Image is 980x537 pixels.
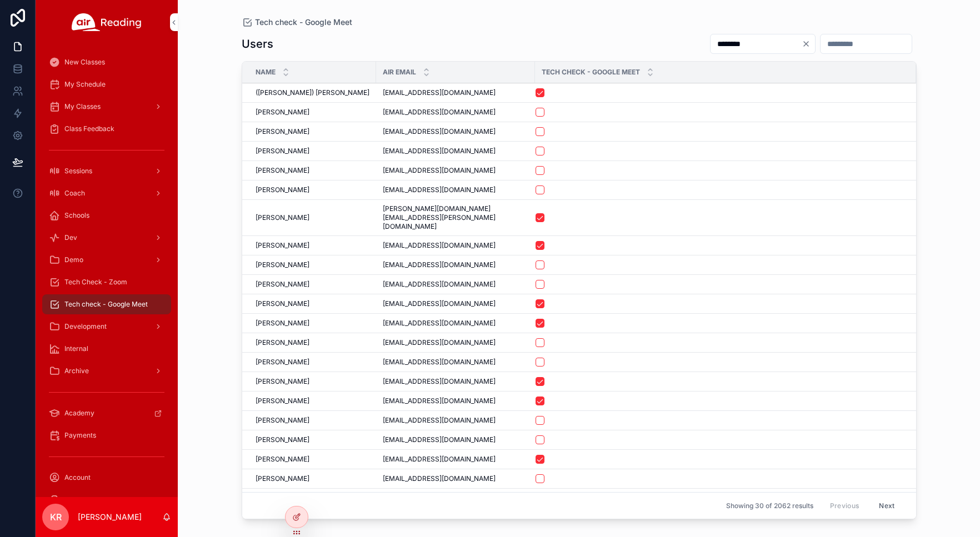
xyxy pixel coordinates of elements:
a: My Schedule [42,74,171,94]
p: [PERSON_NAME] [78,511,142,523]
span: [EMAIL_ADDRESS][DOMAIN_NAME] [383,88,496,97]
span: [PERSON_NAME] [256,377,309,386]
span: [EMAIL_ADDRESS][DOMAIN_NAME] [383,260,496,269]
a: New Classes [42,52,171,72]
span: Tech Check - Zoom [64,278,127,287]
span: [PERSON_NAME] [256,166,309,175]
a: Coach [42,183,171,203]
a: Account [42,468,171,488]
img: App logo [72,13,142,31]
span: [PERSON_NAME] [256,260,309,269]
a: Archive [42,361,171,381]
span: Showing 30 of 2062 results [726,501,813,510]
span: [EMAIL_ADDRESS][DOMAIN_NAME] [383,241,496,250]
span: [PERSON_NAME] [256,299,309,308]
span: Payments [64,431,96,440]
a: Tech check - Google Meet [42,294,171,314]
button: Clear [802,39,815,48]
span: [EMAIL_ADDRESS][DOMAIN_NAME] [383,108,496,117]
span: [PERSON_NAME] [256,358,309,367]
span: [EMAIL_ADDRESS][DOMAIN_NAME] [383,127,496,136]
a: Substitute Applications [42,490,171,510]
span: Academy [64,409,94,418]
span: [PERSON_NAME] [256,213,309,222]
span: New Classes [64,58,105,67]
span: KR [50,510,62,524]
span: [PERSON_NAME] [256,397,309,405]
a: Sessions [42,161,171,181]
button: Next [871,497,902,514]
a: Schools [42,205,171,225]
span: [EMAIL_ADDRESS][DOMAIN_NAME] [383,166,496,175]
span: [PERSON_NAME] [256,108,309,117]
span: Account [64,473,91,482]
span: Tech check - Google Meet [64,300,148,309]
span: Demo [64,255,83,264]
a: Tech Check - Zoom [42,272,171,292]
span: [EMAIL_ADDRESS][DOMAIN_NAME] [383,147,496,155]
span: [EMAIL_ADDRESS][DOMAIN_NAME] [383,280,496,289]
span: Tech Check - Google Meet [542,68,640,77]
a: My Classes [42,97,171,117]
span: [EMAIL_ADDRESS][DOMAIN_NAME] [383,474,496,483]
span: Dev [64,233,77,242]
span: Archive [64,367,89,375]
span: [PERSON_NAME] [256,127,309,136]
span: [PERSON_NAME] [256,185,309,194]
a: Payments [42,425,171,445]
h1: Users [242,36,273,52]
a: Dev [42,228,171,248]
span: [PERSON_NAME] [256,474,309,483]
span: My Schedule [64,80,106,89]
span: [EMAIL_ADDRESS][DOMAIN_NAME] [383,358,496,367]
span: [EMAIL_ADDRESS][DOMAIN_NAME] [383,319,496,328]
a: Internal [42,339,171,359]
span: [PERSON_NAME] [256,241,309,250]
span: [PERSON_NAME] [256,338,309,347]
span: [EMAIL_ADDRESS][DOMAIN_NAME] [383,455,496,464]
span: ([PERSON_NAME]) [PERSON_NAME] [256,88,369,97]
span: [PERSON_NAME] [256,455,309,464]
span: [PERSON_NAME] [256,319,309,328]
span: [PERSON_NAME][DOMAIN_NAME][EMAIL_ADDRESS][PERSON_NAME][DOMAIN_NAME] [383,204,528,231]
span: [PERSON_NAME] [256,416,309,425]
span: Coach [64,189,85,198]
a: Class Feedback [42,119,171,139]
span: Substitute Applications [64,495,136,504]
span: Schools [64,211,89,220]
a: Academy [42,403,171,423]
span: Internal [64,344,88,353]
span: Sessions [64,167,92,175]
div: scrollable content [36,44,178,497]
span: [PERSON_NAME] [256,280,309,289]
span: [EMAIL_ADDRESS][DOMAIN_NAME] [383,435,496,444]
a: Development [42,317,171,337]
span: My Classes [64,102,101,111]
a: Tech check - Google Meet [242,17,352,28]
span: Tech check - Google Meet [255,17,352,28]
span: Development [64,322,107,331]
span: [EMAIL_ADDRESS][DOMAIN_NAME] [383,377,496,386]
span: [PERSON_NAME] [256,435,309,444]
span: [EMAIL_ADDRESS][DOMAIN_NAME] [383,185,496,194]
span: Class Feedback [64,124,114,133]
span: Air Email [383,68,416,77]
span: Name [256,68,276,77]
span: [EMAIL_ADDRESS][DOMAIN_NAME] [383,397,496,405]
span: [EMAIL_ADDRESS][DOMAIN_NAME] [383,299,496,308]
span: [EMAIL_ADDRESS][DOMAIN_NAME] [383,416,496,425]
span: [PERSON_NAME] [256,147,309,155]
a: Demo [42,250,171,270]
span: [EMAIL_ADDRESS][DOMAIN_NAME] [383,338,496,347]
